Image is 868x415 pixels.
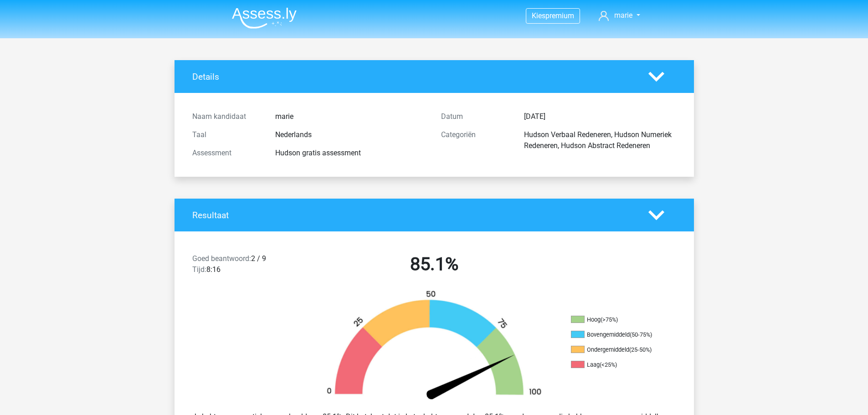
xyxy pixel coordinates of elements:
h2: 85.1% [317,253,552,275]
div: Categoriën [434,129,517,151]
div: Naam kandidaat [185,111,268,122]
span: premium [545,11,574,20]
h4: Details [192,72,635,82]
div: (>75%) [601,316,618,323]
div: Hudson gratis assessment [268,148,434,159]
div: 2 / 9 8:16 [185,253,310,279]
div: (<25%) [600,361,617,368]
li: Ondergemiddeld [571,346,662,354]
div: (25-50%) [629,346,652,353]
h4: Resultaat [192,210,635,220]
span: marie [614,11,632,20]
span: Goed beantwoord: [192,254,251,263]
div: Assessment [185,148,268,159]
div: Hudson Verbaal Redeneren, Hudson Numeriek Redeneren, Hudson Abstract Redeneren [517,129,683,151]
li: Laag [571,361,662,369]
div: Nederlands [268,129,434,140]
img: 85.c8310d078360.png [311,290,557,404]
li: Bovengemiddeld [571,331,662,339]
div: [DATE] [517,111,683,122]
div: (50-75%) [630,331,652,338]
span: Tijd: [192,265,206,274]
div: marie [268,111,434,122]
div: Taal [185,129,268,140]
a: Kiespremium [526,10,580,22]
a: marie [595,10,643,21]
li: Hoog [571,316,662,324]
div: Datum [434,111,517,122]
span: Kies [532,11,545,20]
img: Assessly [232,7,297,29]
